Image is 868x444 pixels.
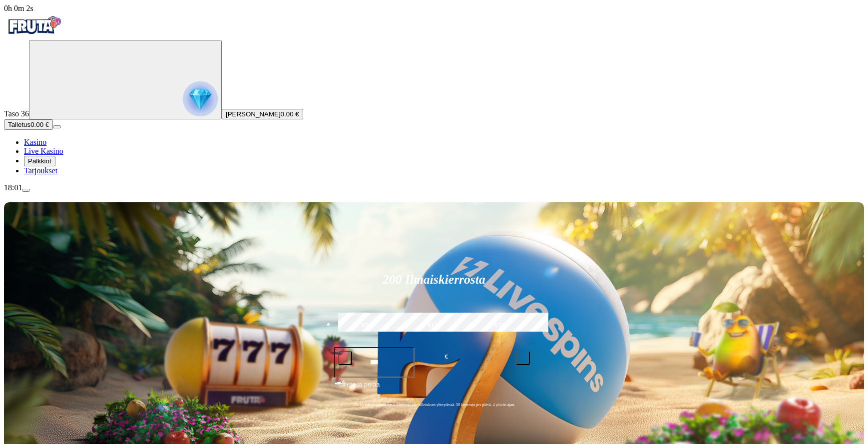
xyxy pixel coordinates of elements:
button: plus icon [516,351,530,365]
button: reward progress [29,40,222,119]
img: reward progress [183,81,218,116]
a: Tarjoukset [24,166,57,175]
label: €50 [336,311,398,340]
span: € [342,379,345,385]
label: €150 [403,311,465,340]
a: Live Kasino [24,147,63,155]
span: Palkkiot [28,157,51,165]
label: €250 [470,311,532,340]
button: Talleta ja pelaa [334,379,534,398]
span: Taso 36 [4,109,29,118]
button: minus icon [338,351,352,365]
span: 0.00 € [30,121,49,128]
button: menu [22,189,30,192]
button: Talletusplus icon0.00 € [4,119,53,130]
span: [PERSON_NAME] [226,110,281,118]
img: Fruta [4,13,64,38]
button: menu [53,125,61,128]
span: 0.00 € [281,110,299,118]
span: € [445,352,448,362]
a: Fruta [4,31,64,39]
button: Palkkiot [24,156,55,166]
span: 18:01 [4,183,22,192]
button: [PERSON_NAME]0.00 € [222,109,303,119]
nav: Main menu [4,138,864,175]
nav: Primary [4,13,864,175]
a: Kasino [24,138,46,146]
span: Talleta ja pelaa [337,380,380,398]
span: Talletus [8,121,30,128]
span: user session time [4,4,33,12]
